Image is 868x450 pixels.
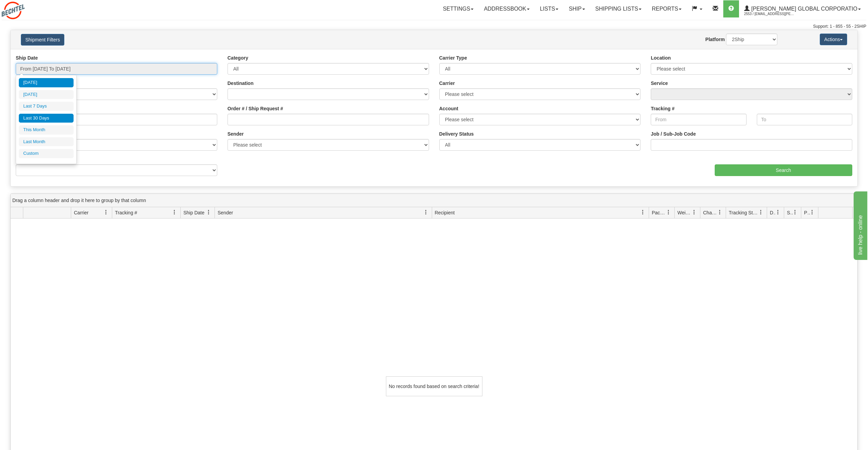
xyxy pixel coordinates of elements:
button: Shipment Filters [21,34,64,46]
a: Settings [438,0,479,17]
li: [DATE] [19,78,74,87]
a: Recipient filter column settings [637,207,649,218]
a: Tracking Status filter column settings [755,207,767,218]
span: Weight [677,209,692,216]
span: Tracking # [115,209,137,216]
div: live help - online [5,4,63,12]
li: Last Month [19,137,74,147]
span: Packages [652,209,666,216]
span: Pickup Status [804,209,810,216]
a: Charge filter column settings [714,207,726,218]
a: Packages filter column settings [663,207,674,218]
a: Lists [535,0,563,17]
a: Weight filter column settings [688,207,700,218]
li: Last 30 Days [19,114,74,123]
label: Service [651,80,668,87]
button: Actions [820,34,847,45]
div: Support: 1 - 855 - 55 - 2SHIP [2,24,866,29]
label: Sender [228,130,244,137]
a: Ship [563,0,590,17]
li: Custom [19,149,74,158]
span: Recipient [435,209,455,216]
label: Ship Date [16,54,38,61]
a: Tracking # filter column settings [169,207,180,218]
span: 2553 / [EMAIL_ADDRESS][PERSON_NAME][DOMAIN_NAME] [744,11,795,17]
div: No records found based on search criteria! [386,376,482,396]
a: Sender filter column settings [420,207,432,218]
a: Addressbook [479,0,535,17]
a: Shipment Issues filter column settings [789,207,801,218]
span: Shipment Issues [787,209,793,216]
a: Shipping lists [590,0,647,17]
input: To [757,114,852,125]
label: Category [228,54,248,61]
span: Carrier [74,209,89,216]
input: Search [715,164,853,176]
span: Tracking Status [729,209,759,216]
a: [PERSON_NAME] Global Corporatio 2553 / [EMAIL_ADDRESS][PERSON_NAME][DOMAIN_NAME] [739,0,866,17]
a: Carrier filter column settings [100,207,112,218]
input: From [651,114,746,125]
label: Account [439,105,458,112]
label: Order # / Ship Request # [228,105,283,112]
a: Ship Date filter column settings [203,207,215,218]
div: grid grouping header [11,194,857,207]
span: [PERSON_NAME] Global Corporatio [750,6,857,12]
label: Delivery Status [439,130,474,137]
label: Tracking # [651,105,674,112]
a: Reports [647,0,687,17]
li: Last 7 Days [19,102,74,111]
span: Delivery Status [770,209,776,216]
label: Carrier [439,80,455,87]
a: Delivery Status filter column settings [772,207,784,218]
a: Pickup Status filter column settings [806,207,818,218]
label: Platform [705,36,725,43]
li: This Month [19,125,74,135]
img: logo2553.jpg [2,2,25,19]
iframe: chat widget [852,190,867,260]
span: Sender [218,209,233,216]
label: Destination [228,80,254,87]
span: Charge [703,209,717,216]
span: Ship Date [183,209,204,216]
label: Carrier Type [439,54,467,61]
li: [DATE] [19,90,74,99]
label: Location [651,54,671,61]
label: Job / Sub-Job Code [651,130,696,137]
